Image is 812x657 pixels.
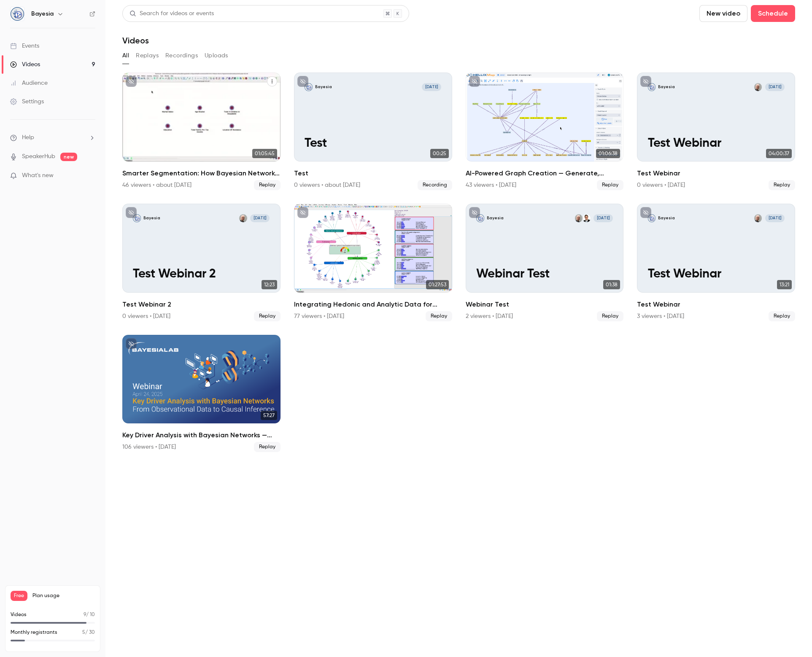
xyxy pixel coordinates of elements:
[252,149,277,158] span: 01:05:45
[85,172,95,180] iframe: Noticeable Trigger
[637,181,685,189] div: 0 viewers • [DATE]
[122,73,281,190] a: 01:05:45Smarter Segmentation: How Bayesian Networks and GenAI Decode Consumer Diversity46 viewers...
[250,214,270,222] span: [DATE]
[294,73,452,190] li: Test
[751,5,795,22] button: Schedule
[637,299,795,310] h2: Test Webinar
[596,149,620,158] span: 01:06:38
[466,181,516,189] div: 43 viewers • [DATE]
[22,152,55,161] a: SpeakerHub
[769,180,795,190] span: Replay
[466,204,624,321] a: Webinar TestBayesiaStefan ConradyLionel Jouffe[DATE]Webinar Test01:38Webinar Test2 viewers • [DAT...
[422,83,441,91] span: [DATE]
[122,181,192,189] div: 46 viewers • about [DATE]
[262,280,277,289] span: 12:23
[10,133,95,142] li: help-dropdown-opener
[297,207,308,218] button: unpublished
[11,7,24,21] img: Bayesia
[305,83,313,91] img: Test
[648,83,656,91] img: Test Webinar
[315,84,332,90] p: Bayesia
[122,430,281,440] h2: Key Driver Analysis with Bayesian Networks — From Observational Data to Causal Inference
[426,311,452,321] span: Replay
[430,149,449,158] span: 00:25
[637,73,795,190] li: Test Webinar
[254,311,281,321] span: Replay
[487,215,504,221] p: Bayesia
[637,73,795,190] a: Test WebinarBayesiaLionel Jouffe[DATE]Test Webinar04:00:37Test Webinar0 viewers • [DATE]Replay
[466,204,624,321] li: Webinar Test
[122,204,281,321] a: Test Webinar 2BayesiaLionel Jouffe[DATE]Test Webinar 212:23Test Webinar 20 viewers • [DATE]Replay
[766,149,792,158] span: 04:00:37
[769,311,795,321] span: Replay
[122,204,281,321] li: Test Webinar 2
[699,5,747,22] button: New video
[648,137,785,151] p: Test Webinar
[294,312,344,320] div: 77 viewers • [DATE]
[476,267,613,282] p: Webinar Test
[466,312,513,320] div: 2 viewers • [DATE]
[129,9,214,18] div: Search for videos or events
[31,10,54,18] h6: Bayesia
[133,214,141,222] img: Test Webinar 2
[11,591,27,601] span: Free
[597,180,623,190] span: Replay
[254,442,281,452] span: Replay
[22,171,54,180] span: What's new
[11,629,57,636] p: Monthly registrants
[60,153,77,161] span: new
[418,180,452,190] span: Recording
[122,312,170,320] div: 0 viewers • [DATE]
[122,35,149,46] h1: Videos
[294,73,452,190] a: TestBayesia[DATE]Test00:25Test0 viewers • about [DATE]Recording
[637,204,795,321] a: Test WebinarBayesiaLionel Jouffe[DATE]Test Webinar13:21Test Webinar3 viewers • [DATE]Replay
[294,204,452,321] a: 01:27:53Integrating Hedonic and Analytic Data for Product Optimization with Bayesian Networks and...
[122,443,176,451] div: 106 viewers • [DATE]
[597,311,623,321] span: Replay
[777,280,792,289] span: 13:21
[583,214,591,222] img: Stefan Conrady
[575,214,583,222] img: Lionel Jouffe
[126,338,137,349] button: unpublished
[126,207,137,218] button: unpublished
[82,630,85,635] span: 5
[122,49,129,62] button: All
[261,411,277,420] span: 57:27
[637,168,795,178] h2: Test Webinar
[254,180,281,190] span: Replay
[294,299,452,310] h2: Integrating Hedonic and Analytic Data for Product Optimization with Bayesian Networks and GenAI
[476,214,484,222] img: Webinar Test
[658,215,675,221] p: Bayesia
[84,612,86,617] span: 9
[122,299,281,310] h2: Test Webinar 2
[294,181,360,189] div: 0 viewers • about [DATE]
[603,280,620,289] span: 01:38
[294,204,452,321] li: Integrating Hedonic and Analytic Data for Product Optimization with Bayesian Networks and GenAI
[648,267,785,282] p: Test Webinar
[637,204,795,321] li: Test Webinar
[593,214,613,222] span: [DATE]
[305,137,441,151] p: Test
[82,629,95,636] p: / 30
[466,73,624,190] li: AI-Powered Graph Creation — Generate, Visualize, and Share Knowledge with HellixMap
[126,76,137,87] button: unpublished
[637,312,684,320] div: 3 viewers • [DATE]
[754,83,762,91] img: Lionel Jouffe
[136,49,159,62] button: Replays
[648,214,656,222] img: Test Webinar
[205,49,228,62] button: Uploads
[466,168,624,178] h2: AI-Powered Graph Creation — Generate, Visualize, and Share Knowledge with HellixMap
[640,207,651,218] button: unpublished
[297,76,308,87] button: unpublished
[466,299,624,310] h2: Webinar Test
[122,73,795,452] ul: Videos
[10,60,40,69] div: Videos
[11,611,27,619] p: Videos
[466,73,624,190] a: 01:06:38AI-Powered Graph Creation — Generate, Visualize, and Share Knowledge with HellixMap43 vie...
[133,267,270,282] p: Test Webinar 2
[22,133,34,142] span: Help
[10,79,48,87] div: Audience
[239,214,247,222] img: Lionel Jouffe
[122,73,281,190] li: Smarter Segmentation: How Bayesian Networks and GenAI Decode Consumer Diversity
[143,215,160,221] p: Bayesia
